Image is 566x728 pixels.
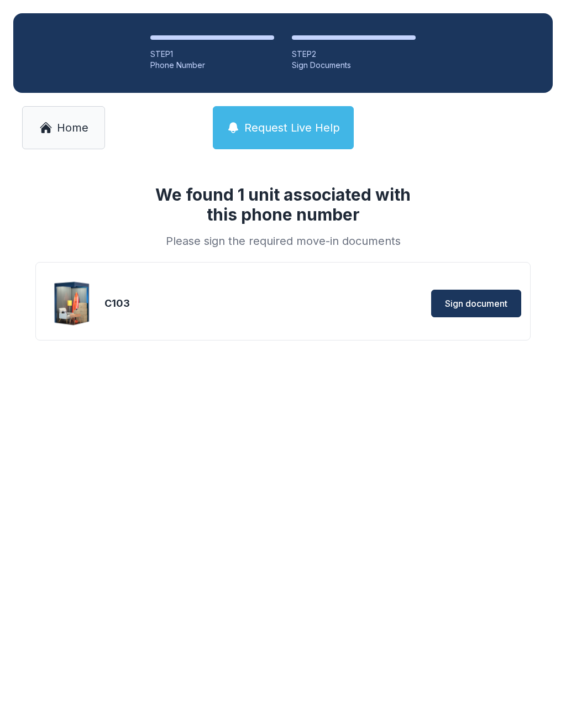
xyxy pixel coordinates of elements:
div: Sign Documents [292,60,416,71]
div: C103 [104,296,323,311]
div: Please sign the required move-in documents [141,233,424,249]
div: STEP 1 [150,49,274,60]
span: Request Live Help [244,120,340,135]
div: Phone Number [150,60,274,71]
h1: We found 1 unit associated with this phone number [141,185,424,224]
span: Sign document [445,297,507,310]
div: STEP 2 [292,49,416,60]
span: Home [57,120,88,135]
